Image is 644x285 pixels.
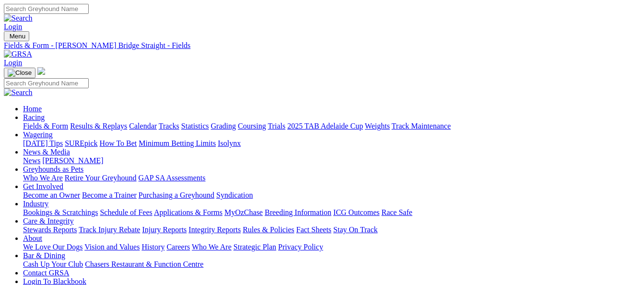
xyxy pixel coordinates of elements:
[365,122,390,130] a: Weights
[85,260,203,268] a: Chasers Restaurant & Function Centre
[243,226,294,234] a: Rules & Policies
[4,14,33,23] img: Search
[211,122,236,130] a: Grading
[23,260,640,269] div: Bar & Dining
[23,139,63,147] a: [DATE] Tips
[23,243,640,251] div: About
[70,122,127,130] a: Results & Replays
[23,208,640,217] div: Industry
[278,243,323,251] a: Privacy Policy
[154,208,222,216] a: Applications & Forms
[238,122,266,130] a: Coursing
[333,226,377,234] a: Stay On Track
[23,243,82,251] a: We Love Our Dogs
[139,139,216,147] a: Minimum Betting Limits
[139,174,206,182] a: GAP SA Assessments
[139,191,214,199] a: Purchasing a Greyhound
[268,122,285,130] a: Trials
[159,122,179,130] a: Tracks
[23,260,83,268] a: Cash Up Your Club
[23,234,42,242] a: About
[142,226,187,234] a: Injury Reports
[4,41,640,50] a: Fields & Form - [PERSON_NAME] Bridge Straight - Fields
[23,156,640,165] div: News & Media
[234,243,276,251] a: Strategic Plan
[37,67,45,75] img: logo-grsa-white.png
[333,208,379,216] a: ICG Outcomes
[23,269,69,277] a: Contact GRSA
[181,122,209,130] a: Statistics
[23,105,42,113] a: Home
[23,165,83,173] a: Greyhounds as Pets
[392,122,451,130] a: Track Maintenance
[381,208,412,216] a: Race Safe
[65,139,97,147] a: SUREpick
[218,139,241,147] a: Isolynx
[23,148,70,156] a: News & Media
[23,174,640,182] div: Greyhounds as Pets
[23,191,80,199] a: Become an Owner
[23,226,640,234] div: Care & Integrity
[23,208,98,216] a: Bookings & Scratchings
[4,23,22,31] a: Login
[4,78,89,88] input: Search
[23,226,77,234] a: Stewards Reports
[10,33,25,40] span: Menu
[84,243,140,251] a: Vision and Values
[23,217,74,225] a: Care & Integrity
[216,191,253,199] a: Syndication
[4,4,89,14] input: Search
[79,226,140,234] a: Track Injury Rebate
[166,243,190,251] a: Careers
[100,208,152,216] a: Schedule of Fees
[42,156,103,165] a: [PERSON_NAME]
[188,226,241,234] a: Integrity Reports
[23,182,63,190] a: Get Involved
[23,251,65,260] a: Bar & Dining
[23,200,48,208] a: Industry
[296,226,331,234] a: Fact Sheets
[141,243,164,251] a: History
[23,139,640,148] div: Wagering
[4,68,35,78] button: Toggle navigation
[23,122,640,131] div: Racing
[65,174,137,182] a: Retire Your Greyhound
[23,174,63,182] a: Who We Are
[4,59,22,67] a: Login
[23,131,53,139] a: Wagering
[192,243,232,251] a: Who We Are
[265,208,331,216] a: Breeding Information
[23,113,45,121] a: Racing
[4,88,33,97] img: Search
[129,122,157,130] a: Calendar
[23,156,40,165] a: News
[4,31,29,41] button: Toggle navigation
[287,122,363,130] a: 2025 TAB Adelaide Cup
[23,191,640,200] div: Get Involved
[100,139,137,147] a: How To Bet
[23,122,68,130] a: Fields & Form
[4,50,32,59] img: GRSA
[224,208,263,216] a: MyOzChase
[8,69,32,77] img: Close
[82,191,137,199] a: Become a Trainer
